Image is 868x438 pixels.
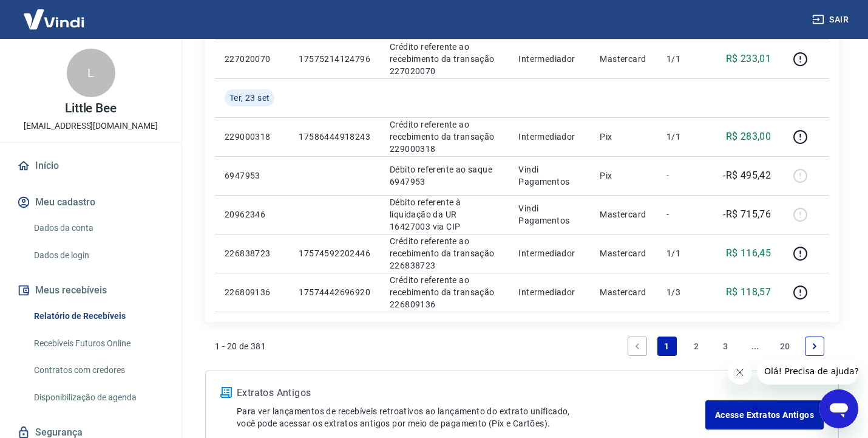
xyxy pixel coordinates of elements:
[810,9,853,31] button: Sair
[819,389,858,428] iframe: Botão para abrir a janela de mensagens
[390,118,499,155] p: Crédito referente ao recebimento da transação 229000318
[15,277,167,304] button: Meus recebíveis
[726,129,771,144] p: R$ 283,00
[215,340,266,352] p: 1 - 20 de 381
[723,207,771,222] p: -R$ 715,76
[726,246,771,261] p: R$ 116,45
[600,208,647,221] p: Mastercard
[29,216,167,241] a: Dados da conta
[29,358,167,383] a: Contratos com credores
[65,102,117,115] p: Little Bee
[666,247,702,259] p: 1/1
[716,337,736,356] a: Page 3
[24,120,158,132] p: [EMAIL_ADDRESS][DOMAIN_NAME]
[237,405,705,429] p: Para ver lançamentos de recebíveis retroativos ao lançamento do extrato unificado, você pode aces...
[628,337,647,356] a: Previous page
[726,52,771,66] p: R$ 233,01
[390,196,499,233] p: Débito referente à liquidação da UR 16427003 via CIP
[518,131,580,143] p: Intermediador
[518,202,580,227] p: Vindi Pagamentos
[220,387,232,398] img: ícone
[805,337,824,356] a: Next page
[745,337,765,356] a: Jump forward
[299,131,370,143] p: 17586444918243
[390,163,499,188] p: Débito referente ao saque 6947953
[225,208,279,221] p: 20962346
[299,286,370,298] p: 17574442696920
[15,152,167,179] a: Início
[29,331,167,356] a: Recebíveis Futuros Online
[723,168,771,183] p: -R$ 495,42
[518,53,580,65] p: Intermediador
[225,53,279,65] p: 227020070
[29,243,167,268] a: Dados de login
[666,131,702,143] p: 1/1
[728,360,752,385] iframe: Fechar mensagem
[600,286,647,298] p: Mastercard
[775,337,795,356] a: Page 20
[225,131,279,143] p: 229000318
[225,286,279,298] p: 226809136
[518,286,580,298] p: Intermediador
[15,189,167,216] button: Meu cadastro
[29,385,167,410] a: Disponibilização de agenda
[237,386,705,400] p: Extratos Antigos
[67,49,115,97] div: L
[299,247,370,259] p: 17574592202446
[666,208,702,221] p: -
[225,247,279,259] p: 226838723
[15,1,93,38] img: Vindi
[518,163,580,188] p: Vindi Pagamentos
[390,41,499,77] p: Crédito referente ao recebimento da transação 227020070
[687,337,706,356] a: Page 2
[600,169,647,182] p: Pix
[666,53,702,65] p: 1/1
[705,400,824,429] a: Acesse Extratos Antigos
[666,286,702,298] p: 1/3
[657,337,677,356] a: Page 1 is your current page
[666,169,702,182] p: -
[623,332,829,361] ul: Pagination
[757,358,858,385] iframe: Mensagem da empresa
[299,53,370,65] p: 17575214124796
[229,92,270,104] span: Ter, 23 set
[600,247,647,259] p: Mastercard
[600,53,647,65] p: Mastercard
[518,247,580,259] p: Intermediador
[726,285,771,299] p: R$ 118,57
[390,235,499,272] p: Crédito referente ao recebimento da transação 226838723
[225,169,279,182] p: 6947953
[29,304,167,329] a: Relatório de Recebíveis
[7,9,102,18] span: Olá! Precisa de ajuda?
[600,131,647,143] p: Pix
[390,274,499,310] p: Crédito referente ao recebimento da transação 226809136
